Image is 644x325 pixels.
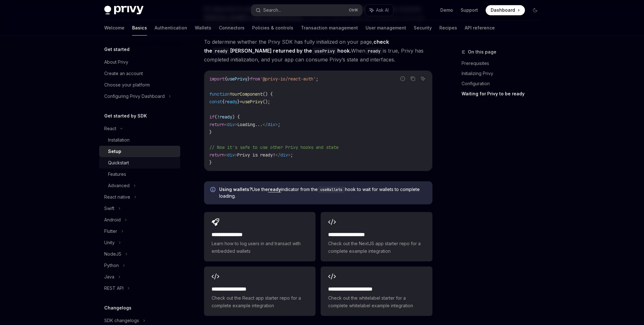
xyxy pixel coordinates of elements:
[321,212,432,261] a: **** **** **** ****Check out the NextJS app starter repo for a complete example integration
[312,48,337,54] code: usePrivy
[104,70,143,77] div: Create an account
[321,266,432,316] a: **** **** **** **** ***Check out the whitelabel starter for a complete whitelabel example integra...
[210,187,217,193] svg: Info
[212,294,308,309] span: Check out the React app starter repo for a complete example integration
[414,20,432,35] a: Security
[104,304,131,312] h5: Changelogs
[104,58,128,66] div: About Privy
[104,317,139,324] div: SDK changelogs
[263,99,270,105] span: ();
[104,81,150,89] div: Choose your platform
[275,152,280,158] span: </
[240,99,242,105] span: =
[365,4,393,16] button: Ask AI
[530,5,540,15] button: Toggle dark mode
[209,91,230,97] span: function
[409,74,417,83] button: Copy the contents from the code block
[108,170,126,178] div: Features
[328,294,424,309] span: Check out the whitelabel starter for a complete whitelabel example integration
[204,266,316,316] a: **** **** **** ***Check out the React app starter repo for a complete example integration
[104,6,143,15] img: dark logo
[108,182,130,189] div: Advanced
[225,99,237,105] span: ready
[268,122,275,127] span: div
[209,122,225,127] span: return
[104,193,130,201] div: React native
[462,58,545,68] a: Prerequisites
[104,20,124,35] a: Welcome
[155,20,187,35] a: Authentication
[104,216,121,224] div: Android
[247,76,250,82] span: }
[104,262,119,269] div: Python
[465,20,495,35] a: API reference
[204,37,432,64] span: To determine whether the Privy SDK has fully initialized on your page, When is true, Privy has co...
[260,76,316,82] span: '@privy-io/react-auth'
[209,99,222,105] span: const
[318,187,345,193] code: useWallets
[225,76,227,82] span: {
[217,114,220,120] span: !
[235,152,237,158] span: >
[204,212,316,261] a: **** **** **** *Learn how to log users in and transact with embedded wallets
[280,152,288,158] span: div
[252,20,293,35] a: Policies & controls
[108,159,129,167] div: Quickstart
[132,20,147,35] a: Basics
[209,114,214,120] span: if
[99,169,180,180] a: Features
[209,160,212,165] span: }
[99,146,180,157] a: Setup
[209,152,225,158] span: return
[104,112,147,120] h5: Get started by SDK
[237,122,263,127] span: Loading...
[104,205,114,212] div: Swift
[104,284,124,292] div: REST API
[251,4,362,16] button: Search...CtrlK
[491,7,515,13] span: Dashboard
[237,152,275,158] span: Privy is ready!
[99,134,180,146] a: Installation
[209,129,212,135] span: }
[104,250,121,258] div: NodeJS
[209,76,225,82] span: import
[278,122,280,127] span: ;
[99,79,180,91] a: Choose your platform
[419,74,427,83] button: Ask AI
[227,76,247,82] span: usePrivy
[376,7,389,13] span: Ask AI
[99,68,180,79] a: Create an account
[225,122,227,127] span: <
[439,20,457,35] a: Recipes
[104,46,130,53] h5: Get started
[316,76,318,82] span: ;
[104,125,116,132] div: React
[108,136,130,144] div: Installation
[195,20,211,35] a: Wallets
[99,56,180,68] a: About Privy
[214,114,217,120] span: (
[235,122,237,127] span: >
[440,7,453,13] a: Demo
[237,99,240,105] span: }
[212,240,308,255] span: Learn how to log users in and transact with embedded wallets
[220,114,232,120] span: ready
[225,152,227,158] span: <
[227,122,235,127] span: div
[365,48,383,54] code: ready
[468,48,496,56] span: On this page
[104,227,117,235] div: Flutter
[366,20,406,35] a: User management
[209,144,339,150] span: // Now it's safe to use other Privy hooks and state
[275,122,278,127] span: >
[462,68,545,79] a: Initializing Privy
[486,5,525,15] a: Dashboard
[288,152,290,158] span: >
[349,8,358,13] span: Ctrl K
[227,152,235,158] span: div
[242,99,263,105] span: usePrivy
[328,240,424,255] span: Check out the NextJS app starter repo for a complete example integration
[301,20,358,35] a: Transaction management
[104,273,114,281] div: Java
[250,76,260,82] span: from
